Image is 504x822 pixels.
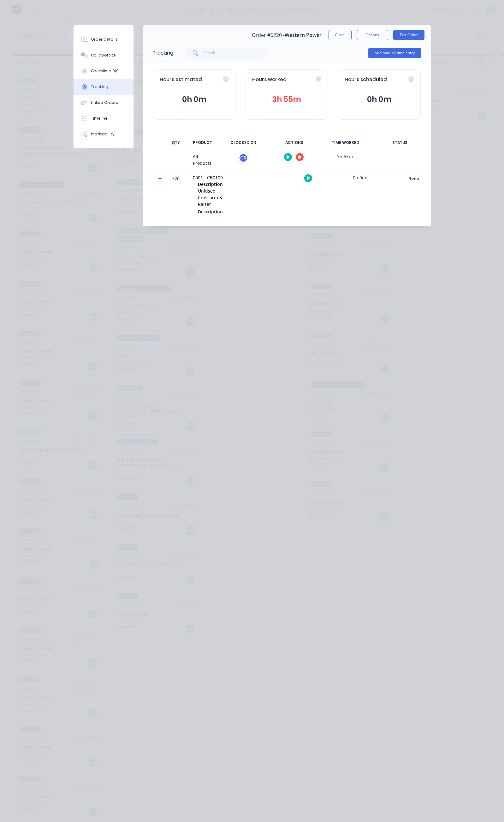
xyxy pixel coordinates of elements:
button: Timeline [74,110,133,126]
button: Profitability [74,126,133,142]
span: Hours scheduled [345,76,387,83]
iframe: Intercom live chat [483,801,498,816]
div: Tracking [152,49,173,57]
span: Description [198,181,223,188]
div: All Products [193,153,211,166]
span: Hours estimated [160,76,202,83]
button: Checklists 0/9 [74,63,133,79]
div: ACTIONS [271,136,318,149]
button: Close [329,30,352,40]
span: Unitised Crossarm & Raiser [198,188,222,207]
div: CLOCKED ON [220,136,267,149]
div: CR [239,153,248,163]
button: Tracking [74,79,133,95]
button: Order details [74,32,133,47]
div: 0h 0m [336,170,383,185]
div: Checklists 0/9 [91,68,119,74]
div: STATUS [373,136,427,149]
button: 0h 0m [345,93,414,105]
div: None [391,175,436,183]
div: Linked Orders [91,100,118,105]
span: Hours worked [252,76,287,83]
button: Edit Order [393,30,424,40]
button: Collaborate [74,47,133,63]
div: 0001 - CB0109 [193,174,226,181]
button: 0h 0m [160,93,229,105]
span: Western Power [285,32,322,38]
button: Linked Orders [74,95,133,110]
div: Order details [91,37,118,42]
div: 720 [166,171,185,220]
div: Collaborate [91,52,116,58]
div: Timeline [91,116,108,121]
span: Description [198,208,223,215]
span: Order #6220 - [252,32,285,38]
div: Profitability [91,131,115,137]
div: PRODUCT [189,136,216,149]
button: Add manual time entry [368,48,421,58]
input: Search... [203,47,265,59]
div: TIME WORKED [322,136,369,149]
button: Options [357,30,388,40]
button: None [391,174,437,183]
button: 3h 55m [252,93,321,105]
div: QTY [166,136,185,149]
div: 3h 55m [321,149,369,164]
div: Tracking [91,84,108,90]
